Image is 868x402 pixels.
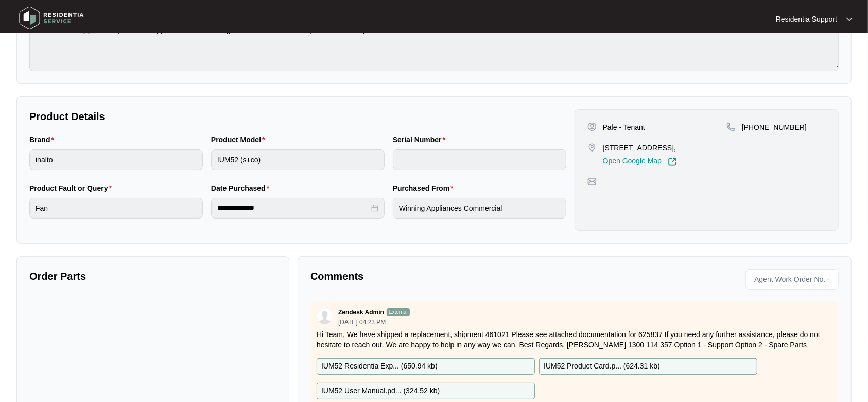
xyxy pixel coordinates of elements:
[827,272,834,287] p: -
[726,122,736,131] img: map-pin
[15,3,88,33] img: residentia service logo
[211,183,273,193] label: Date Purchased
[310,269,567,283] p: Comments
[338,308,384,316] p: Zendesk Admin
[29,109,566,124] p: Product Details
[603,122,645,132] p: Pale - Tenant
[29,269,276,283] p: Order Parts
[29,135,58,145] label: Brand
[393,135,449,145] label: Serial Number
[321,386,440,397] p: IUM52 User Manual.pd... ( 324.52 kb )
[29,149,203,170] input: Brand
[603,143,677,153] p: [STREET_ADDRESS],
[393,198,566,219] input: Purchased From
[587,143,597,152] img: map-pin
[29,198,203,219] input: Product Fault or Query
[387,308,410,316] p: External
[776,14,837,24] p: Residentia Support
[742,122,807,132] p: [PHONE_NUMBER]
[750,272,825,287] span: Agent Work Order No.
[668,157,677,166] img: Link-External
[544,361,660,372] p: IUM52 Product Card.p... ( 624.31 kb )
[317,329,832,350] p: Hi Team, We have shipped a replacement, shipment 461021 Please see attached documentation for 625...
[587,177,597,186] img: map-pin
[29,183,116,193] label: Product Fault or Query
[317,309,333,324] img: user.svg
[393,149,566,170] input: Serial Number
[603,157,677,166] a: Open Google Map
[217,203,369,213] input: Date Purchased
[211,149,385,170] input: Product Model
[846,16,853,22] img: dropdown arrow
[321,361,438,372] p: IUM52 Residentia Exp... ( 650.94 kb )
[211,135,269,145] label: Product Model
[29,2,839,71] textarea: Fault: Not Working We have shipped a replacement, please install if original unit can not be repa...
[393,183,458,193] label: Purchased From
[338,319,410,325] p: [DATE] 04:23 PM
[587,122,597,131] img: user-pin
